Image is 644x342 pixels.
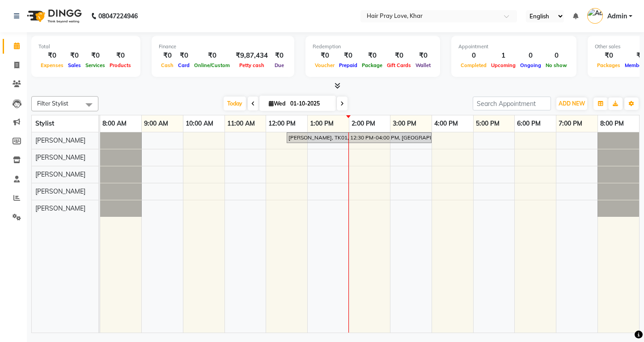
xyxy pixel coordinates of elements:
a: 9:00 AM [142,117,170,130]
img: Admin [587,8,603,24]
span: Services [83,62,107,68]
span: Stylist [35,119,54,127]
span: Wed [267,100,288,107]
div: Finance [159,43,287,51]
div: ₹0 [38,51,66,61]
span: Upcoming [489,62,518,68]
span: [PERSON_NAME] [35,136,85,144]
span: Ongoing [518,62,543,68]
span: Products [107,62,133,68]
div: ₹0 [313,51,337,61]
div: ₹0 [159,51,176,61]
a: 4:00 PM [432,117,460,130]
div: ₹0 [337,51,360,61]
div: ₹0 [271,51,287,61]
a: 3:00 PM [390,117,419,130]
span: Petty cash [237,62,267,68]
a: 1:00 PM [308,117,336,130]
span: [PERSON_NAME] [35,153,85,161]
b: 08047224946 [98,4,138,29]
span: Expenses [38,62,66,68]
span: Prepaid [337,62,360,68]
a: 7:00 PM [556,117,585,130]
a: 8:00 AM [100,117,129,130]
span: Due [272,62,286,68]
span: Today [224,97,246,110]
div: ₹0 [66,51,83,61]
div: ₹0 [360,51,385,61]
span: Online/Custom [192,62,232,68]
div: ₹0 [595,51,623,61]
div: ₹0 [107,51,133,61]
a: 11:00 AM [225,117,257,130]
div: 0 [458,51,489,61]
div: ₹0 [413,51,433,61]
span: [PERSON_NAME] [35,170,85,178]
div: 0 [543,51,569,61]
div: [PERSON_NAME], TK01, 12:30 PM-04:00 PM, [GEOGRAPHIC_DATA] Long Hair [288,134,431,142]
span: ADD NEW [559,100,585,107]
button: ADD NEW [556,97,587,110]
span: [PERSON_NAME] [35,187,85,195]
input: Search Appointment [473,97,551,110]
img: logo [23,4,84,29]
span: Wallet [413,62,433,68]
span: Packages [595,62,623,68]
div: Redemption [313,43,433,51]
span: Completed [458,62,489,68]
div: Total [38,43,133,51]
div: ₹0 [192,51,232,61]
span: Sales [66,62,83,68]
span: Card [176,62,192,68]
div: ₹9,87,434 [232,51,271,61]
input: 2025-10-01 [288,97,332,110]
a: 5:00 PM [474,117,502,130]
span: Voucher [313,62,337,68]
a: 6:00 PM [515,117,543,130]
a: 10:00 AM [183,117,216,130]
div: ₹0 [385,51,413,61]
div: ₹0 [176,51,192,61]
span: Package [360,62,385,68]
span: No show [543,62,569,68]
div: Appointment [458,43,569,51]
span: Admin [607,12,627,21]
div: 0 [518,51,543,61]
span: Cash [159,62,176,68]
a: 12:00 PM [266,117,298,130]
div: ₹0 [83,51,107,61]
a: 8:00 PM [598,117,626,130]
span: Gift Cards [385,62,413,68]
a: 2:00 PM [349,117,377,130]
div: 1 [489,51,518,61]
span: [PERSON_NAME] [35,204,85,212]
span: Filter Stylist [37,100,68,107]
